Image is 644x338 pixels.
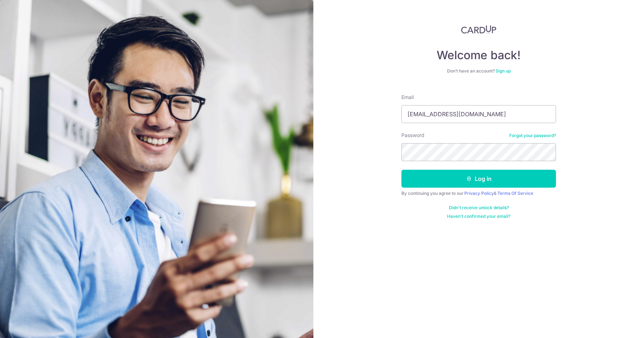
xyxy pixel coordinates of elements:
button: Log in [401,170,556,188]
input: Enter your Email [401,105,556,123]
label: Email [401,94,414,101]
a: Forgot your password? [509,133,556,139]
h4: Welcome back! [401,48,556,62]
a: Didn't receive unlock details? [449,205,509,211]
div: By continuing you agree to our & [401,191,556,196]
a: Sign up [496,68,511,74]
div: Don’t have an account? [401,68,556,74]
a: Terms Of Service [497,191,533,196]
label: Password [401,132,424,139]
img: CardUp Logo [461,25,496,34]
a: Privacy Policy [464,191,494,196]
a: Haven't confirmed your email? [447,213,510,219]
